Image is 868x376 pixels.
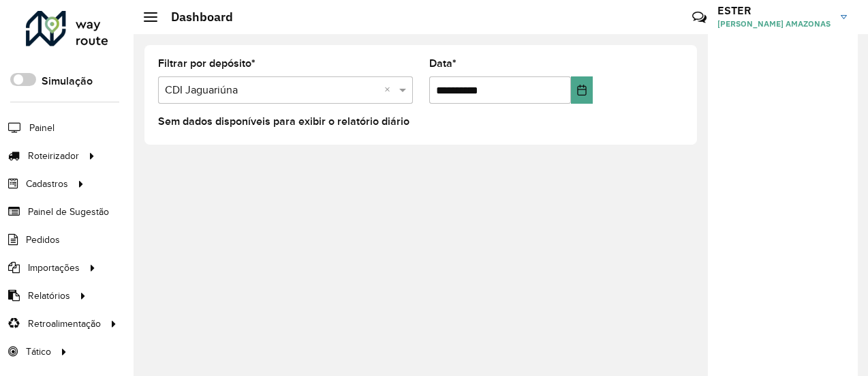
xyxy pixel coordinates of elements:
[717,4,831,17] h3: ESTER
[158,113,409,130] label: Sem dados disponíveis para exibir o relatório diário
[26,233,60,247] span: Pedidos
[717,18,831,30] span: [PERSON_NAME] AMAZONAS
[384,82,396,98] span: Clear all
[28,149,79,163] span: Roteirizador
[429,55,456,72] label: Data
[28,261,80,275] span: Importações
[28,205,109,219] span: Painel de Sugestão
[157,10,233,25] h2: Dashboard
[26,177,68,191] span: Cadastros
[26,345,51,359] span: Tático
[158,55,255,72] label: Filtrar por depósito
[571,76,593,104] button: Choose Date
[29,121,55,135] span: Painel
[28,289,70,303] span: Relatórios
[42,73,93,89] label: Simulação
[28,317,101,331] span: Retroalimentação
[685,3,714,32] a: Contato Rápido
